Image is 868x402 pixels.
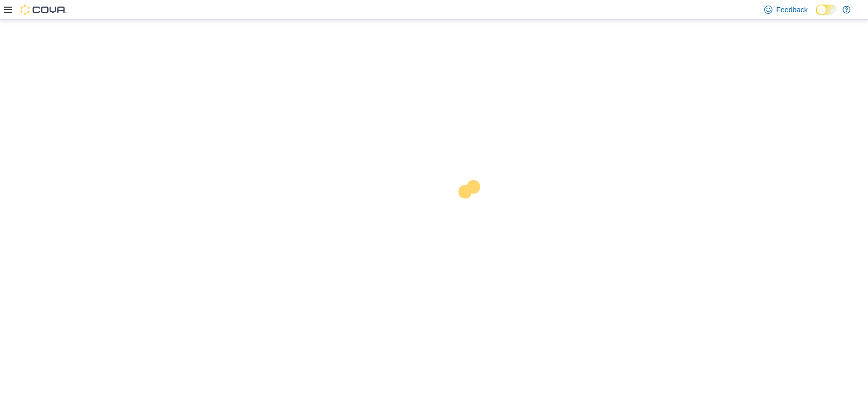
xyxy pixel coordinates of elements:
img: cova-loader [434,173,511,249]
input: Dark Mode [816,5,837,15]
span: Feedback [776,5,808,15]
span: Dark Mode [816,15,816,16]
img: Cova [20,5,66,15]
